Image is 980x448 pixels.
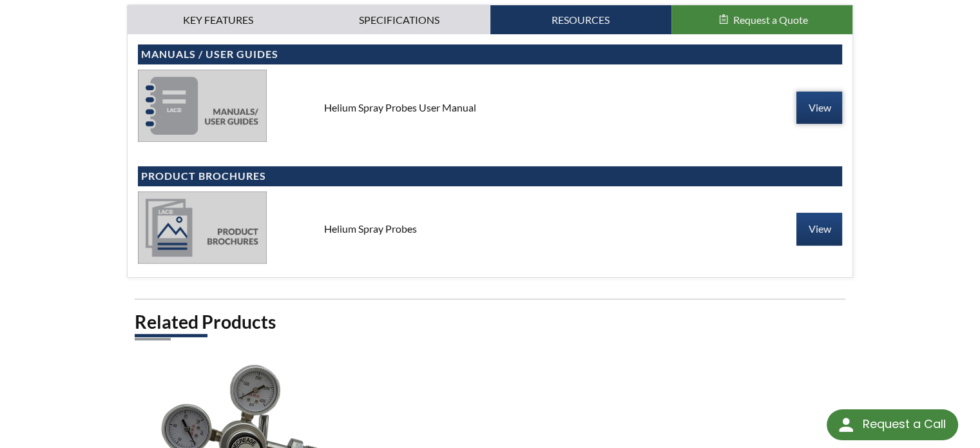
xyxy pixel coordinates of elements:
h4: Product Brochures [141,170,840,183]
button: Request a Quote [671,5,852,35]
img: manuals-58eb83dcffeb6bffe51ad23c0c0dc674bfe46cf1c3d14eaecd86c55f24363f1d.jpg [138,70,267,142]
div: Helium Spray Probes User Manual [314,101,666,115]
a: View [796,213,842,245]
a: Specifications [309,5,490,35]
a: View [796,92,842,124]
h2: Related Products [135,310,846,334]
h4: Manuals / User Guides [141,48,840,61]
img: product_brochures-81b49242bb8394b31c113ade466a77c846893fb1009a796a1a03a1a1c57cbc37.jpg [138,191,267,264]
div: Request a Call [827,409,958,440]
img: round button [836,414,856,435]
a: Resources [490,5,671,35]
a: Key Features [128,5,309,35]
div: Request a Call [862,409,945,439]
span: Request a Quote [733,14,808,26]
div: Helium Spray Probes [314,222,666,236]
